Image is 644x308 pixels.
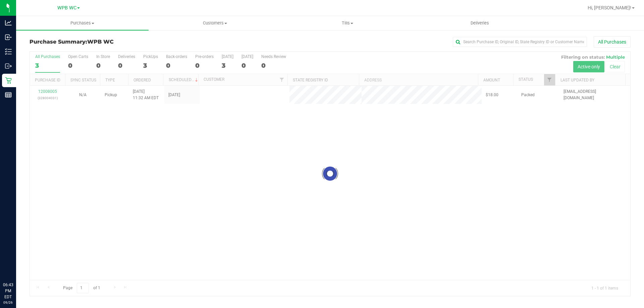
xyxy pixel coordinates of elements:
inline-svg: Inventory [5,48,12,55]
inline-svg: Analytics [5,19,12,26]
span: Hi, [PERSON_NAME]! [588,5,631,10]
span: Purchases [16,20,149,26]
inline-svg: Outbound [5,63,12,69]
span: Tills [281,20,413,26]
h3: Purchase Summary: [30,39,230,45]
span: Deliveries [462,20,498,26]
span: Customers [149,20,281,26]
iframe: Resource center [7,254,27,274]
a: Purchases [16,16,149,30]
button: All Purchases [594,36,631,48]
input: Search Purchase ID, Original ID, State Registry ID or Customer Name... [453,37,587,47]
p: 09/26 [3,300,13,305]
inline-svg: Inbound [5,34,12,41]
span: WPB WC [87,39,114,45]
p: 06:43 PM EDT [3,282,13,300]
inline-svg: Retail [5,77,12,84]
a: Customers [149,16,281,30]
span: WPB WC [57,5,76,11]
inline-svg: Reports [5,91,12,98]
a: Deliveries [414,16,546,30]
a: Tills [281,16,414,30]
